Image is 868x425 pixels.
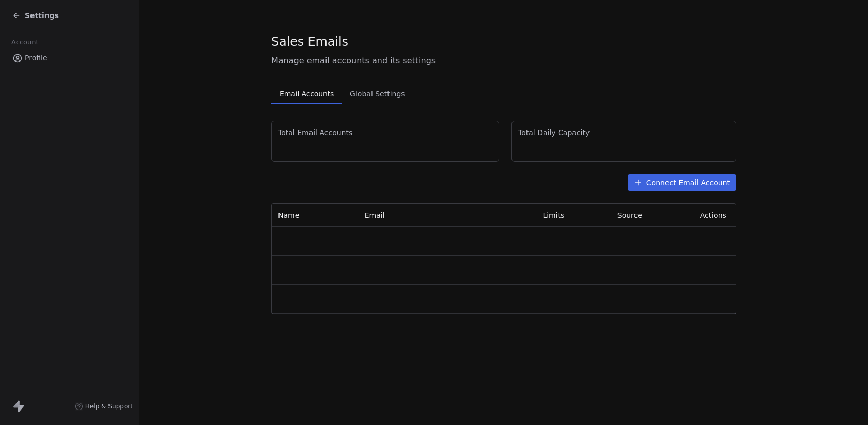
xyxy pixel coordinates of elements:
a: Profile [8,50,131,67]
span: Settings [25,10,59,21]
span: Actions [700,211,726,219]
button: Connect Email Account [628,174,736,191]
span: Total Email Accounts [278,127,492,138]
a: Settings [12,10,59,21]
span: Name [278,211,299,219]
a: Help & Support [75,402,133,411]
span: Global Settings [346,87,409,101]
span: Total Daily Capacity [518,127,730,138]
span: Sales Emails [271,34,348,50]
span: Account [7,35,43,50]
span: Profile [25,53,48,63]
span: Email Accounts [275,87,338,101]
span: Help & Support [85,402,133,411]
span: Limits [542,211,564,219]
span: Manage email accounts and its settings [271,55,736,67]
span: Source [617,211,642,219]
span: Email [365,211,385,219]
